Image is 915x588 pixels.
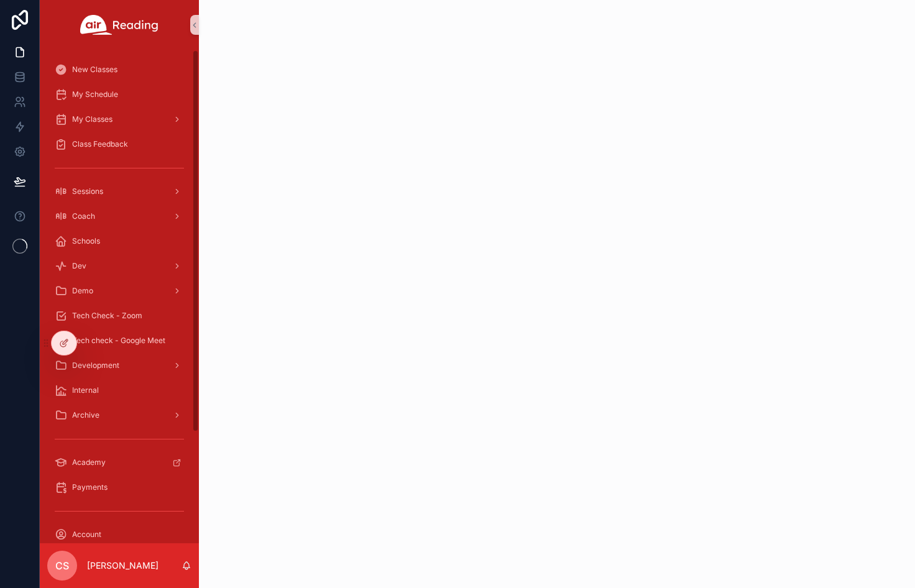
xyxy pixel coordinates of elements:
span: Development [72,361,119,370]
span: Tech Check - Zoom [72,311,142,321]
div: scrollable content [40,50,199,543]
a: Sessions [47,180,191,203]
a: New Classes [47,58,191,81]
span: Tech check - Google Meet [72,336,165,346]
a: Archive [47,404,191,426]
a: Demo [47,280,191,302]
a: Tech check - Google Meet [47,329,191,352]
span: Internal [72,385,99,395]
span: Dev [72,261,86,271]
a: Class Feedback [47,133,191,155]
a: Payments [47,476,191,498]
a: Academy [47,451,191,474]
span: CS [55,558,69,573]
span: Academy [72,457,106,467]
span: Demo [72,286,93,296]
a: Tech Check - Zoom [47,305,191,327]
span: My Schedule [72,90,118,99]
a: Dev [47,255,191,277]
span: Coach [72,211,95,221]
span: Payments [72,482,108,492]
a: My Schedule [47,83,191,106]
p: [PERSON_NAME] [87,559,159,572]
a: Internal [47,379,191,402]
span: Archive [72,410,99,420]
a: My Classes [47,108,191,131]
span: New Classes [72,65,117,75]
a: Account [47,523,191,546]
a: Development [47,354,191,377]
span: Sessions [72,186,103,196]
span: Class Feedback [72,139,128,149]
a: Coach [47,205,191,227]
span: Schools [72,236,100,246]
span: Account [72,530,101,540]
span: My Classes [72,114,113,124]
img: App logo [80,15,159,35]
a: Schools [47,230,191,252]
